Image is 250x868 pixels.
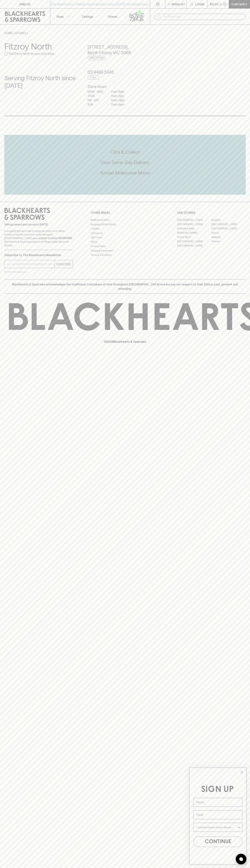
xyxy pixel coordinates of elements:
[177,235,211,239] a: Fitzroy North
[193,810,242,819] input: Email
[82,14,93,19] p: Tastings
[4,31,13,35] a: HOME
[211,231,246,235] a: Fitzroy
[177,239,211,243] a: [GEOGRAPHIC_DATA]
[111,102,129,107] p: 11am - 8pm
[91,235,159,240] a: Gift Cards
[211,235,246,239] a: Geelong
[15,31,26,35] a: STORES
[211,218,246,222] a: Braddon
[177,226,211,231] a: Brunswick West
[111,98,129,102] p: 10am - 9pm
[231,2,247,6] p: Checkout
[211,226,246,231] a: [GEOGRAPHIC_DATA]
[193,798,242,807] input: Name
[91,222,159,226] a: Business & Bulk Gifting
[177,222,211,226] a: [GEOGRAPHIC_DATA]
[91,218,159,222] a: Bottle Drop FAQ's
[4,149,246,155] h5: Click & Collect
[4,41,79,51] h3: Fitzroy North
[88,44,162,56] h5: [STREET_ADDRESS] , North Fitzroy VIC 3068
[50,9,75,24] button: Shop
[39,237,72,240] strong: Liquor License #32064953
[91,240,159,244] a: FAQ's
[88,69,162,75] h5: 03 9489 5945
[196,823,237,832] input: I wanna know more about...
[211,222,246,226] a: [GEOGRAPHIC_DATA]
[4,159,246,165] h5: Uber Same-Day Delivery
[91,227,159,231] a: Careers
[172,2,185,6] p: Wishlist
[4,270,73,274] p: We will never spam you
[91,253,159,257] a: Terms & Conditions
[163,14,243,20] input: Try "Pinot noir"
[210,2,218,6] p: $0.00
[88,89,105,94] p: MON - WED
[177,231,211,235] a: [PERSON_NAME]
[4,223,73,226] p: Sibling owned and run since [DATE]
[177,243,211,248] a: [GEOGRAPHIC_DATA]
[111,89,129,94] p: 11am - 8pm
[9,51,54,56] p: Set Fitzroy North as your local store
[88,102,105,107] p: SUN
[4,74,79,89] h4: Serving Fitzroy North since [DATE]
[201,785,234,794] span: SIGN UP
[177,218,211,222] a: [GEOGRAPHIC_DATA]
[4,253,73,257] p: Subscribe to The Blackhearts Newsletter
[91,231,159,235] a: Contact Us
[75,9,100,24] a: Tastings
[7,261,55,267] input: e.g. jane@blackheartsandsparrows.com.au
[239,857,243,861] img: bubble-icon
[7,282,243,291] p: Blackhearts & Sparrows acknowledges the traditional Custodians of land throughout [GEOGRAPHIC_DAT...
[88,98,105,102] p: FRI - SAT
[4,229,73,247] p: It is against the law to sell or supply alcohol to, or to obtain alcohol on behalf of a person un...
[88,84,162,89] h6: Store Hours
[211,239,246,243] a: Prahran
[91,211,159,215] p: OTHER AREAS
[91,248,159,253] a: Shipping Information
[177,211,246,215] p: OUR STORES
[56,14,64,19] p: Shop
[111,94,129,98] p: 11am - 9pm
[100,9,125,24] a: Stores
[91,244,159,248] a: Privacy Policy
[4,170,246,176] h5: Across Melbourne Metro
[88,94,105,98] p: THUR
[186,764,250,868] div: FLYOUT Form
[237,823,241,832] button: Show Options
[195,2,204,6] p: Login
[88,75,99,79] a: Call
[88,56,105,60] a: Directions
[19,2,31,6] p: FIND US
[4,135,246,195] div: Call to action block
[239,769,245,775] button: Close dialog
[108,14,117,19] p: Stores
[193,837,242,847] button: CONTINUE
[56,262,71,266] p: SUBSCRIBE
[224,3,226,5] p: 0
[55,260,73,268] button: SUBSCRIBE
